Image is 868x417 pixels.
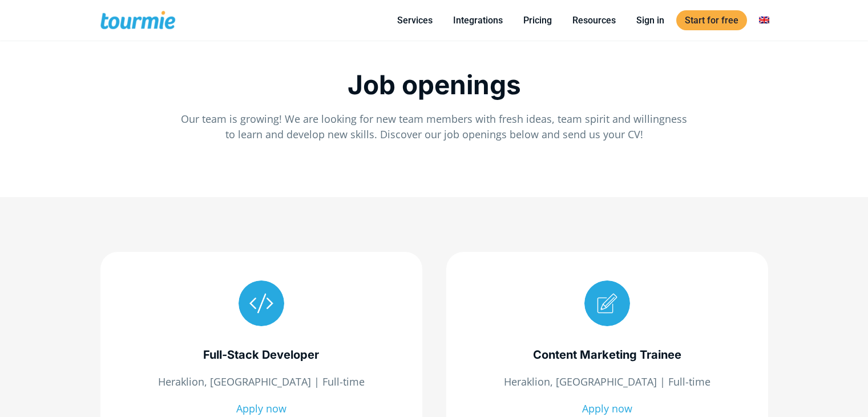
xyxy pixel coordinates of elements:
span: Full-Stack Developer [203,348,319,362]
a: Services [389,13,441,27]
span: Content Marketing Trainee [533,348,681,362]
a: Sign in [628,13,673,27]
a: Pricing [515,13,560,27]
a: Apply now [236,402,286,415]
a: Resources [564,13,624,27]
span: Our team is growing! We are looking for new team members with fresh ideas, team spirit and willin... [181,112,687,141]
p: Heraklion, [GEOGRAPHIC_DATA] | Full-time [123,374,399,390]
p: Heraklion, [GEOGRAPHIC_DATA] | Full-time [469,374,745,390]
a: Start for free [676,10,747,30]
a: Integrations [445,13,511,27]
a: Apply now [582,402,632,415]
span: Job openings [348,69,521,101]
